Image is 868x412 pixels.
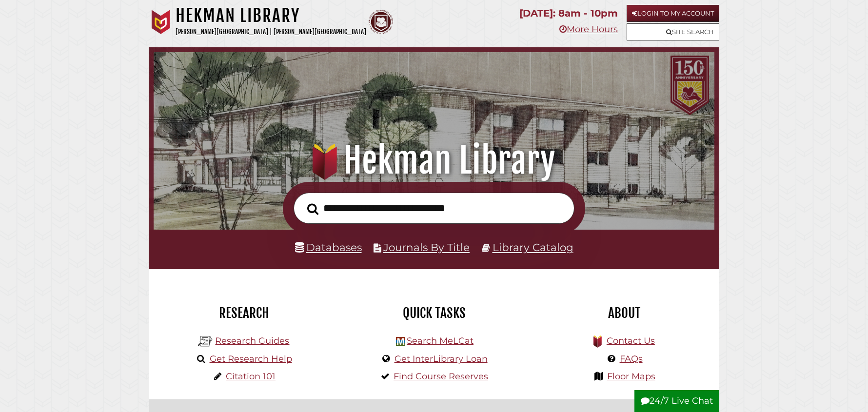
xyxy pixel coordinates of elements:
[307,203,318,215] i: Search
[156,305,332,321] h2: Research
[407,335,473,346] a: Search MeLCat
[620,353,643,364] a: FAQs
[295,241,362,254] a: Databases
[176,26,366,38] p: [PERSON_NAME][GEOGRAPHIC_DATA] | [PERSON_NAME][GEOGRAPHIC_DATA]
[396,337,405,346] img: Hekman Library Logo
[176,5,366,26] h1: Hekman Library
[536,305,712,321] h2: About
[395,353,488,364] a: Get InterLibrary Loan
[394,371,488,382] a: Find Course Reserves
[627,23,719,40] a: Site Search
[302,200,323,218] button: Search
[149,10,173,34] img: Calvin University
[210,353,292,364] a: Get Research Help
[519,5,618,22] p: [DATE]: 8am - 10pm
[607,371,655,382] a: Floor Maps
[215,335,289,346] a: Research Guides
[346,305,522,321] h2: Quick Tasks
[627,5,719,22] a: Login to My Account
[198,334,213,349] img: Hekman Library Logo
[559,24,618,35] a: More Hours
[167,139,702,182] h1: Hekman Library
[607,335,655,346] a: Contact Us
[383,241,470,254] a: Journals By Title
[226,371,276,382] a: Citation 101
[493,241,573,254] a: Library Catalog
[369,10,393,34] img: Calvin Theological Seminary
